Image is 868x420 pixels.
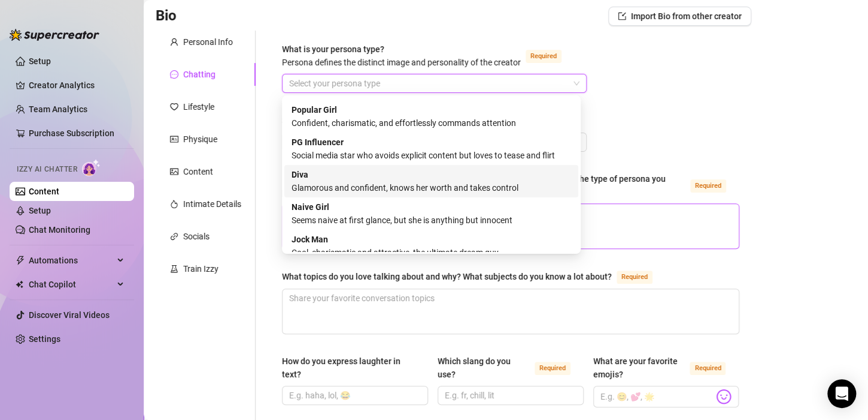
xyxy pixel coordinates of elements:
[282,44,521,67] span: What is your persona type?
[183,133,217,146] div: Physique
[438,355,584,381] label: Which slang do you use?
[600,389,714,404] input: What are your favorite emojis?
[445,389,574,402] input: Which slang do you use?
[183,230,210,243] div: Socials
[170,70,178,79] span: message
[283,289,739,334] textarea: What topics do you love talking about and why? What subjects do you know a lot about?
[156,7,177,26] h3: Bio
[29,104,87,114] a: Team Analytics
[608,7,751,26] button: Import Bio from other creator
[827,379,856,408] div: Open Intercom Messenger
[183,35,233,49] div: Personal Info
[29,334,60,344] a: Settings
[29,251,114,270] span: Automations
[170,135,178,143] span: idcard
[526,50,562,63] span: Required
[593,355,739,381] label: What are your favorite emojis?
[282,269,666,284] label: What topics do you love talking about and why? What subjects do you know a lot about?
[16,280,23,289] img: Chat Copilot
[170,232,178,241] span: link
[170,167,178,176] span: picture
[183,100,214,113] div: Lifestyle
[16,256,25,265] span: thunderbolt
[183,165,213,178] div: Content
[29,56,51,66] a: Setup
[183,262,218,275] div: Train Izzy
[690,362,726,375] span: Required
[29,124,125,143] a: Purchase Subscription
[183,197,241,211] div: Intimate Details
[716,389,732,404] img: svg%3e
[593,355,685,381] div: What are your favorite emojis?
[690,179,726,193] span: Required
[10,29,99,41] img: logo-BBDzfeDw.svg
[29,310,110,320] a: Discover Viral Videos
[170,38,178,46] span: user
[29,275,114,294] span: Chat Copilot
[617,271,652,284] span: Required
[17,164,77,175] span: Izzy AI Chatter
[29,225,90,235] a: Chat Monitoring
[282,270,612,283] div: What topics do you love talking about and why? What subjects do you know a lot about?
[29,76,125,95] a: Creator Analytics
[183,68,216,81] div: Chatting
[282,355,428,381] label: How do you express laughter in text?
[282,58,521,67] span: Persona defines the distinct image and personality of the creator
[29,206,51,215] a: Setup
[82,159,101,176] img: AI Chatter
[29,187,59,196] a: Content
[438,355,530,381] div: Which slang do you use?
[170,103,178,111] span: heart
[170,265,178,273] span: experiment
[289,389,418,402] input: How do you express laughter in text?
[535,362,570,375] span: Required
[170,200,178,208] span: fire
[631,11,742,21] span: Import Bio from other creator
[282,355,420,381] div: How do you express laughter in text?
[618,12,626,20] span: import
